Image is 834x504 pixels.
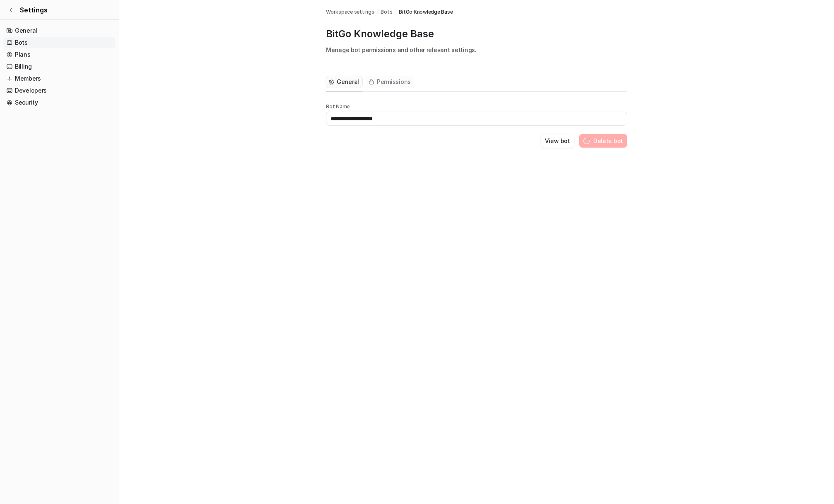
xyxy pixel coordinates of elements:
[3,85,115,96] a: Developers
[326,103,627,110] p: Bot Name
[3,49,115,60] a: Plans
[541,134,574,148] button: View bot
[399,8,453,16] span: BitGo Knowledge Base
[366,76,414,88] button: Permissions
[381,8,392,16] a: Bots
[377,78,411,86] span: Permissions
[326,76,362,88] button: General
[395,8,397,16] span: /
[337,78,359,86] span: General
[326,73,414,91] nav: Tabs
[326,45,627,54] p: Manage bot permissions and other relevant settings.
[20,5,48,15] span: Settings
[3,73,115,84] a: Members
[326,8,374,16] a: Workspace settings
[3,61,115,72] a: Billing
[326,27,627,41] p: BitGo Knowledge Base
[579,134,627,148] button: Delete bot
[3,37,115,48] a: Bots
[377,8,379,16] span: /
[3,97,115,108] a: Security
[3,25,115,36] a: General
